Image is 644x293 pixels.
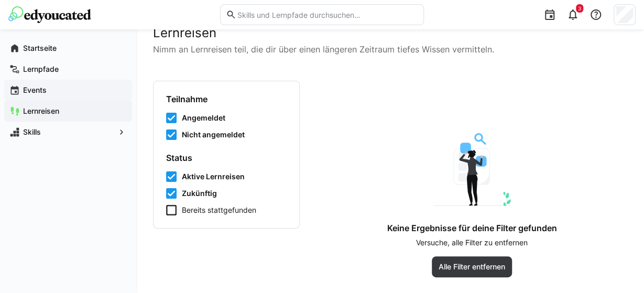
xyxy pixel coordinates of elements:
button: Alle Filter entfernen [432,256,512,277]
h4: Teilnahme [166,94,287,104]
span: Aktive Lernreisen [182,171,245,182]
span: Bereits stattgefunden [182,205,256,215]
span: 3 [578,5,581,12]
span: Nicht angemeldet [182,129,245,140]
p: Versuche, alle Filter zu entfernen [416,237,528,248]
p: Nimm an Lernreisen teil, die dir über einen längeren Zeitraum tiefes Wissen vermitteln. [153,43,627,56]
input: Skills und Lernpfade durchsuchen… [236,10,419,19]
span: Angemeldet [182,113,225,123]
h2: Lernreisen [153,25,627,41]
h4: Status [166,153,287,163]
span: Zukünftig [182,188,217,199]
h4: Keine Ergebnisse für deine Filter gefunden [387,223,557,233]
span: Alle Filter entfernen [437,262,507,272]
